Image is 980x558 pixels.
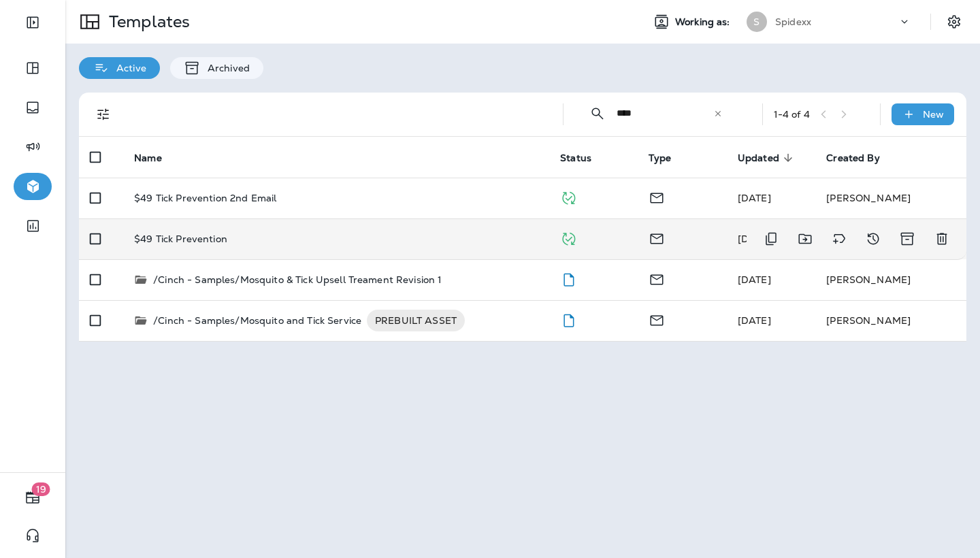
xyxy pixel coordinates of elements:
[134,233,227,244] p: $49 Tick Prevention
[894,225,921,252] button: Archive
[738,152,797,164] span: Updated
[815,300,966,341] td: [PERSON_NAME]
[560,152,609,164] span: Status
[860,225,887,252] button: View Changelog
[649,191,665,203] span: Email
[110,63,146,73] p: Active
[649,272,665,284] span: Email
[367,314,465,327] span: PREBUILT ASSET
[584,100,611,127] button: Collapse Search
[757,225,785,252] button: Duplicate
[826,225,853,252] button: Add tags
[738,274,771,286] span: Frank Carreno
[775,16,811,27] p: Spidexx
[134,152,180,164] span: Name
[826,152,897,164] span: Created By
[815,259,966,300] td: [PERSON_NAME]
[747,12,767,32] div: S
[649,313,665,325] span: Email
[14,9,52,36] button: Expand Sidebar
[367,310,465,331] div: PREBUILT ASSET
[675,16,733,28] span: Working as:
[560,313,577,325] span: Draft
[103,12,190,32] p: Templates
[738,152,779,164] span: Updated
[738,192,771,204] span: Caitlyn Wade
[90,101,117,128] button: Filters
[32,482,50,496] span: 19
[826,152,879,164] span: Created By
[649,231,665,244] span: Email
[928,225,955,252] button: Delete
[923,109,944,120] p: New
[560,272,577,284] span: Draft
[153,273,442,286] p: /Cinch - Samples/Mosquito & Tick Upsell Treament Revision 1
[153,310,361,331] p: /Cinch - Samples/Mosquito and Tick Service
[649,152,671,164] span: Type
[774,109,810,120] div: 1 - 4 of 4
[738,314,771,327] span: Frank Carreno
[560,191,577,203] span: Published
[134,152,162,164] span: Name
[560,231,577,244] span: Published
[14,484,52,511] button: 19
[942,10,966,34] button: Settings
[791,225,819,252] button: Move to folder
[738,233,771,245] span: Caitlyn Wade
[201,63,250,73] p: Archived
[560,152,591,164] span: Status
[649,152,689,164] span: Type
[815,178,966,218] td: [PERSON_NAME]
[134,193,276,203] p: $49 Tick Prevention 2nd Email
